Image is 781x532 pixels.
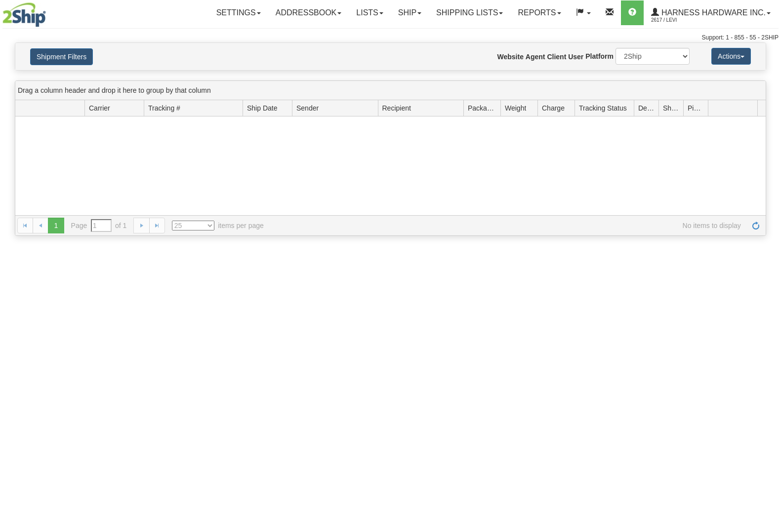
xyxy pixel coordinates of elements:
span: Weight [505,103,526,113]
button: Shipment Filters [30,48,93,65]
a: Reports [510,0,568,25]
label: Client [547,52,566,62]
span: Shipment Issues [663,103,679,113]
span: Delivery Status [638,103,655,113]
a: Ship [391,0,429,25]
div: Support: 1 - 855 - 55 - 2SHIP [2,34,779,42]
span: Packages [468,103,496,113]
label: Website [497,52,524,62]
span: Recipient [382,103,411,113]
span: Charge [542,103,565,113]
span: 1 [48,218,64,233]
span: items per page [172,221,264,230]
span: Sender [296,103,319,113]
span: Ship Date [247,103,277,113]
span: Page of 1 [71,219,127,232]
span: Carrier [89,103,110,113]
button: Actions [711,48,751,65]
span: Pickup Status [688,103,704,113]
a: Harness Hardware Inc. 2617 / Levi [644,0,778,25]
a: Lists [349,0,390,25]
span: Harness Hardware Inc. [659,8,766,17]
div: grid grouping header [15,81,766,100]
a: Shipping lists [429,0,510,25]
span: No items to display [278,221,741,230]
img: logo2617.jpg [2,2,46,27]
label: User [568,52,583,62]
a: Settings [209,0,268,25]
span: 2617 / Levi [651,15,725,25]
a: Refresh [748,218,764,233]
label: Platform [585,51,614,61]
span: Tracking Status [579,103,627,113]
label: Agent [526,52,545,62]
span: Tracking # [148,103,180,113]
a: Addressbook [268,0,349,25]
